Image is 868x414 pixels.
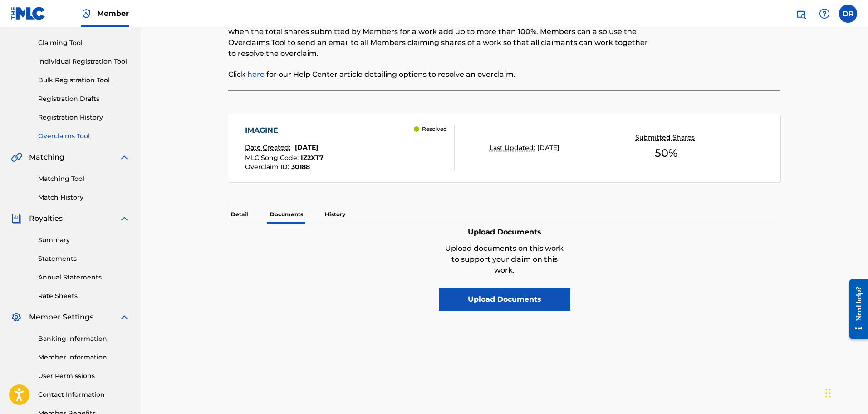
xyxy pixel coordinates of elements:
button: Upload Documents [439,288,570,311]
div: Drag [825,379,831,407]
h6: Upload Documents [441,227,568,238]
a: User Permissions [38,371,130,381]
span: [DATE] [295,143,318,151]
span: Royalties [29,213,63,224]
div: Help [815,5,834,23]
a: Contact Information [38,390,130,399]
img: expand [119,312,130,323]
img: Royalties [11,213,22,224]
span: IZ2XT7 [301,154,324,162]
img: MLC Logo [11,7,46,20]
p: Upload documents on this work to support your claim on this work. [441,243,568,276]
a: Registration History [38,113,130,122]
span: [DATE] [537,144,559,152]
a: Match History [38,193,130,202]
a: Annual Statements [38,273,130,282]
a: IMAGINEDate Created:[DATE]MLC Song Code:IZ2XT7Overclaim ID:30188 ResolvedLast Updated:[DATE]Submi... [228,114,780,182]
p: Submitted Shares [635,133,697,142]
img: expand [119,213,130,224]
p: Documents [267,205,306,224]
img: expand [119,152,130,163]
p: Date Created: [245,143,293,152]
a: Claiming Tool [38,38,130,48]
p: Resolved [422,125,447,133]
a: Overclaims Tool [38,131,130,141]
a: Matching Tool [38,174,130,184]
p: Last Updated: [490,143,537,153]
iframe: Chat Widget [823,370,868,414]
img: help [819,8,830,19]
p: Click for our Help Center article detailing options to resolve an overclaim. [228,69,653,80]
p: Detail [228,205,251,224]
a: Member Information [38,353,130,362]
span: Overclaim ID : [245,163,291,171]
a: Rate Sheets [38,291,130,301]
p: History [322,205,348,224]
a: Public Search [792,5,810,23]
div: User Menu [839,5,857,23]
img: Matching [11,152,22,163]
span: Member Settings [29,312,93,323]
a: Individual Registration Tool [38,57,130,66]
span: Matching [29,152,64,163]
a: Bulk Registration Tool [38,75,130,85]
span: 50 % [655,145,677,161]
a: Statements [38,254,130,264]
img: Member Settings [11,312,22,323]
div: IMAGINE [245,125,324,136]
a: Banking Information [38,334,130,344]
iframe: Resource Center [843,272,868,345]
span: Member [97,8,129,19]
span: MLC Song Code : [245,154,301,162]
span: 30188 [291,163,310,171]
p: The Overclaims Tool enables Members to see works they have registered that are in overclaim. Over... [228,15,653,59]
img: search [795,8,806,19]
a: here [247,70,265,79]
a: Summary [38,235,130,245]
a: Registration Drafts [38,94,130,104]
img: Top Rightsholder [81,8,92,19]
